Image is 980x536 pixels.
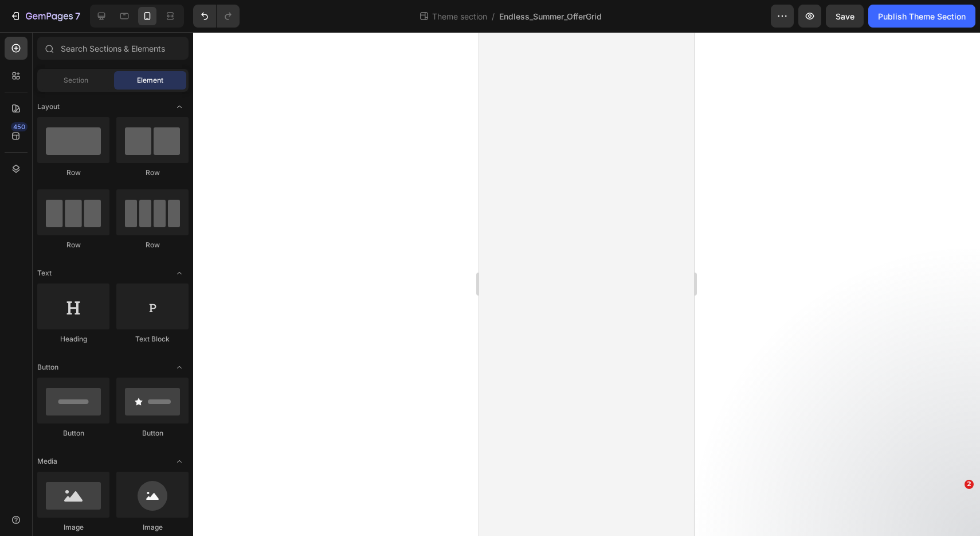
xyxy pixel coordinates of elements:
[37,102,60,112] span: Layout
[37,362,58,372] span: Button
[170,452,189,471] span: Toggle open
[826,5,864,28] button: Save
[75,9,80,23] p: 7
[479,32,694,536] iframe: Design area
[11,122,28,131] div: 450
[137,75,163,86] span: Element
[37,522,109,533] div: Image
[5,5,85,28] button: 7
[170,98,189,116] span: Toggle open
[64,75,88,86] span: Section
[878,10,966,22] div: Publish Theme Section
[492,10,495,22] span: /
[37,334,109,344] div: Heading
[116,428,189,438] div: Button
[836,11,854,21] span: Save
[193,5,240,28] div: Undo/Redo
[116,334,189,344] div: Text Block
[170,264,189,282] span: Toggle open
[116,240,189,250] div: Row
[37,428,109,438] div: Button
[37,37,189,60] input: Search Sections & Elements
[868,5,975,28] button: Publish Theme Section
[37,240,109,250] div: Row
[37,268,52,278] span: Text
[430,10,489,22] span: Theme section
[116,522,189,533] div: Image
[965,480,974,489] span: 2
[941,497,969,525] iframe: Intercom live chat
[116,168,189,178] div: Row
[37,456,57,467] span: Media
[37,168,109,178] div: Row
[499,10,602,22] span: Endless_Summer_OfferGrid
[170,358,189,376] span: Toggle open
